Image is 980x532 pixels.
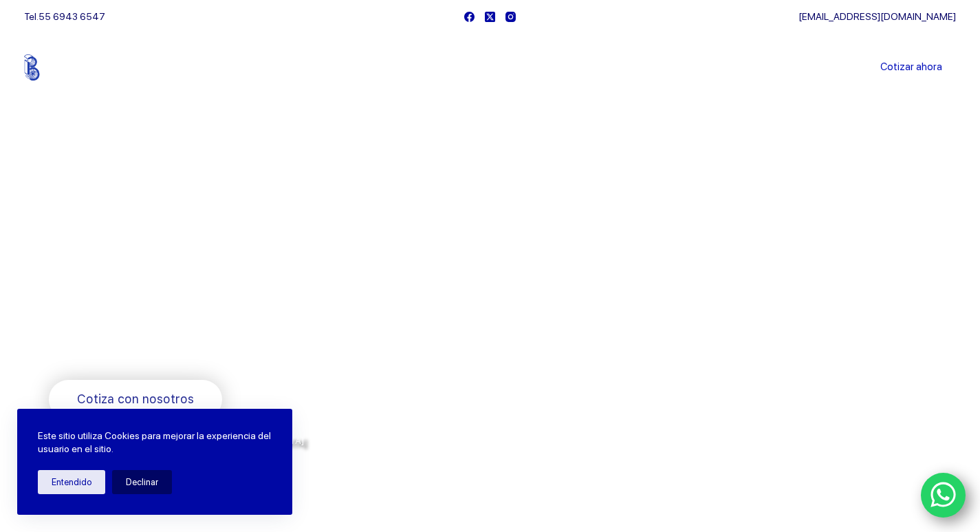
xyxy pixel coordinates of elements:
a: Cotiza con nosotros [49,380,222,419]
span: Somos los doctores de la industria [49,235,444,330]
a: X (Twitter) [485,12,495,22]
a: [EMAIL_ADDRESS][DOMAIN_NAME] [798,11,956,22]
span: Tel. [24,11,105,22]
button: Entendido [38,470,105,494]
span: Rodamientos y refacciones industriales [49,344,320,361]
span: Cotiza con nosotros [77,390,194,409]
a: Instagram [505,12,516,22]
p: Este sitio utiliza Cookies para mejorar la experiencia del usuario en el sitio. [38,429,272,456]
a: Facebook [464,12,475,22]
img: Balerytodo [24,54,110,81]
nav: Menu Principal [328,33,652,102]
span: Bienvenido a Balerytodo® [49,205,225,222]
button: Declinar [112,470,172,494]
a: Cotizar ahora [867,54,956,81]
a: WhatsApp [921,473,966,518]
a: 55 6943 6547 [39,11,105,22]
